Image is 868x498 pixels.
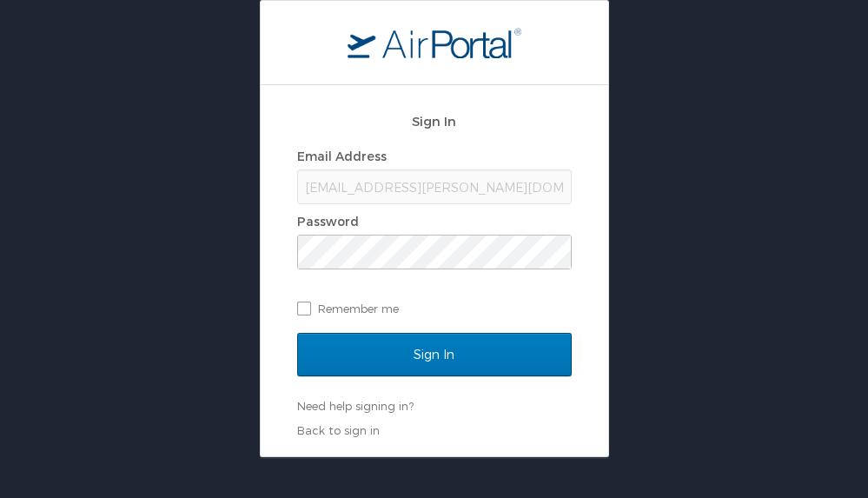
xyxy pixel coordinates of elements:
label: Remember me [297,295,572,322]
label: Password [297,214,359,229]
img: logo [348,27,521,58]
label: Email Address [297,149,387,163]
h2: Sign In [297,111,572,131]
input: Sign In [297,333,572,376]
a: Back to sign in [297,423,380,437]
a: Need help signing in? [297,399,414,413]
